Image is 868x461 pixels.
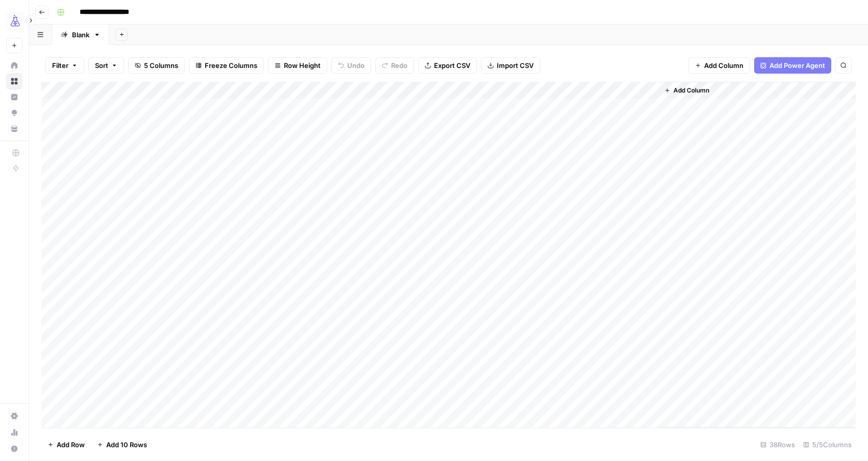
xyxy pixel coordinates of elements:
[57,440,85,450] span: Add Row
[756,436,799,453] div: 38 Rows
[497,60,534,71] span: Import CSV
[128,57,185,74] button: 5 Columns
[52,25,109,45] a: Blank
[268,57,327,74] button: Row Height
[52,60,68,71] span: Filter
[769,60,825,71] span: Add Power Agent
[6,57,22,74] a: Home
[189,57,264,74] button: Freeze Columns
[673,86,709,95] span: Add Column
[434,60,470,71] span: Export CSV
[45,57,84,74] button: Filter
[347,60,365,71] span: Undo
[91,436,153,453] button: Add 10 Rows
[375,57,414,74] button: Redo
[106,440,147,450] span: Add 10 Rows
[6,12,25,30] img: AirOps Growth Logo
[6,408,22,424] a: Settings
[6,105,22,121] a: Opportunities
[6,441,22,457] button: Help + Support
[704,60,743,71] span: Add Column
[6,8,22,34] button: Workspace: AirOps Growth
[754,57,831,74] button: Add Power Agent
[41,436,91,453] button: Add Row
[418,57,477,74] button: Export CSV
[331,57,371,74] button: Undo
[6,424,22,441] a: Usage
[284,60,321,71] span: Row Height
[391,60,407,71] span: Redo
[6,73,22,89] a: Browse
[72,30,89,40] div: Blank
[144,60,178,71] span: 5 Columns
[660,84,713,97] button: Add Column
[6,89,22,105] a: Insights
[95,60,108,71] span: Sort
[88,57,124,74] button: Sort
[799,436,856,453] div: 5/5 Columns
[688,57,750,74] button: Add Column
[481,57,540,74] button: Import CSV
[205,60,257,71] span: Freeze Columns
[6,121,22,137] a: Your Data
